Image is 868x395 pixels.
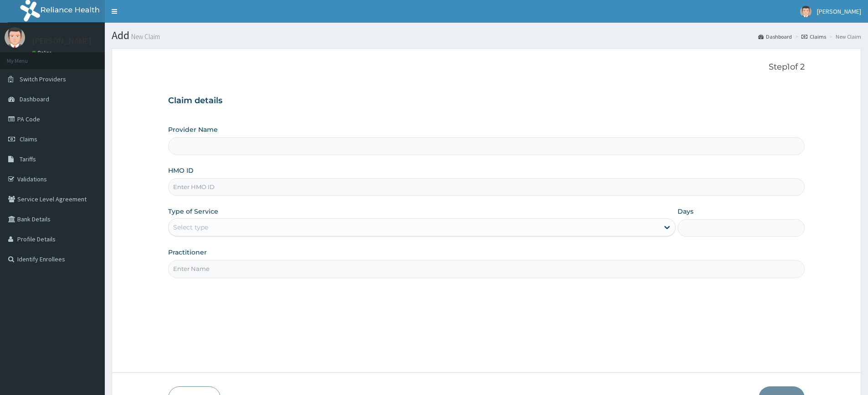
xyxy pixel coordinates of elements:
h3: Claim details [168,96,805,106]
a: Claims [801,33,826,40]
a: Dashboard [758,33,792,40]
a: Online [32,50,54,56]
label: Type of Service [168,207,218,216]
label: HMO ID [168,166,194,175]
input: Enter HMO ID [168,178,805,196]
label: Provider Name [168,125,218,134]
span: Claims [20,135,37,143]
li: New Claim [827,33,861,40]
img: User Image [800,6,812,17]
img: User Image [5,27,25,48]
span: Dashboard [20,95,49,103]
div: Select type [173,223,208,232]
label: Practitioner [168,248,207,257]
span: Tariffs [20,155,36,163]
input: Enter Name [168,260,805,278]
span: [PERSON_NAME] [817,7,861,15]
label: Days [678,207,693,216]
p: Step 1 of 2 [168,62,805,72]
span: Switch Providers [20,75,66,83]
small: New Claim [129,33,160,40]
h1: Add [112,30,861,41]
p: [PERSON_NAME] [32,37,92,45]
